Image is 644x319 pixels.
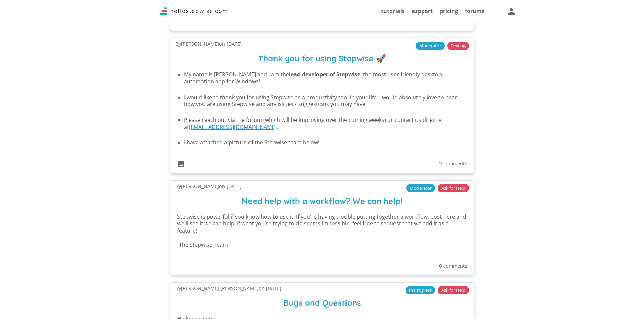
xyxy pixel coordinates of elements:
li: I have attached a picture of the Stepwise team below! [184,139,467,146]
li: I would like to thank you for using Stepwise as a productivity tool in your life. I would absolut... [184,94,467,108]
a: tutorials [381,7,405,15]
small: By [PERSON_NAME] on [DATE] [175,41,242,47]
h3: Bugs and Questions [177,291,467,310]
small: In Progress [406,286,435,294]
p: 2 comments [177,161,467,166]
small: Moderator [416,42,445,50]
a: forums [465,7,484,15]
strong: lead developer of Stepwise [289,71,360,78]
li: Please reach out via the forum (which will be improving over the coming weeks) or contact us dire... [184,116,467,131]
h3: Need help with a workflow? We can help! [177,189,467,208]
a: pricing [439,7,458,15]
p: -The Stepwise Team [177,241,467,248]
a: [EMAIL_ADDRESS][DOMAIN_NAME] [189,123,277,131]
small: By [PERSON_NAME] on [DATE] [175,183,242,189]
small: By [PERSON_NAME] [PERSON_NAME] on [DATE] [175,285,281,291]
a: support [411,7,433,15]
p: 0 comments [177,264,467,268]
a: Stepwise [160,9,228,17]
li: My name is [PERSON_NAME] and I am the : the most user-friendly desktop automation app for Windows! [184,71,467,85]
small: Ask for Help [438,286,469,294]
img: Logo [160,7,228,15]
small: DevLog [447,42,469,50]
small: Moderator [406,184,435,192]
small: Ask for Help [438,184,469,192]
p: Stepwise is powerful if you know how to use it. If you're having trouble putting together a workf... [177,213,467,234]
h3: Thank you for using Stepwise 🚀 [177,46,467,66]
